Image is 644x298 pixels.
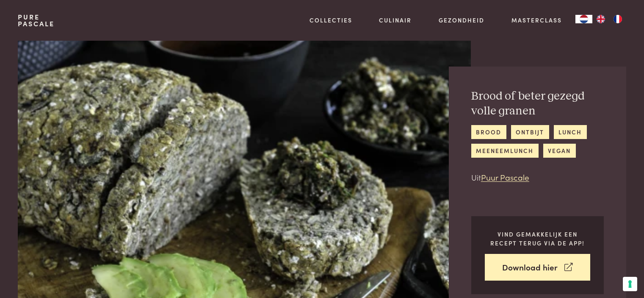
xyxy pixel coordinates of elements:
a: lunch [554,125,587,139]
ul: Language list [592,15,626,23]
a: ontbijt [511,125,549,139]
aside: Language selected: Nederlands [575,15,626,23]
a: Culinair [379,16,412,25]
a: meeneemlunch [471,144,539,158]
a: PurePascale [18,14,55,27]
a: Gezondheid [439,16,484,25]
a: vegan [543,144,576,158]
a: NL [575,15,592,23]
a: Masterclass [511,16,562,25]
a: FR [609,15,626,23]
a: Collecties [310,16,352,25]
a: EN [592,15,609,23]
h2: Brood of beter gezegd volle granen [471,89,604,118]
button: Uw voorkeuren voor toestemming voor trackingtechnologieën [623,277,637,291]
a: Puur Pascale [481,171,529,183]
a: brood [471,125,506,139]
a: Download hier [485,254,590,281]
p: Uit [471,171,604,184]
div: Language [575,15,592,23]
p: Vind gemakkelijk een recept terug via de app! [485,230,590,247]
